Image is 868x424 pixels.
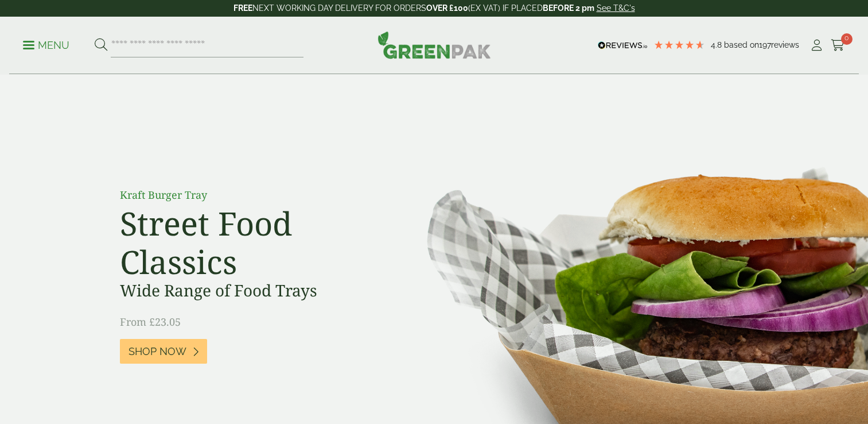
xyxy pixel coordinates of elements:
span: Based on [724,40,759,49]
span: 0 [841,33,853,45]
h3: Wide Range of Food Trays [120,281,378,300]
p: Menu [23,38,69,52]
strong: OVER £100 [426,3,468,13]
span: Shop Now [129,345,186,358]
a: Shop Now [120,339,207,364]
i: Cart [831,40,845,51]
h2: Street Food Classics [120,204,378,281]
img: REVIEWS.io [598,41,648,49]
strong: FREE [233,3,252,13]
a: Menu [23,38,69,50]
strong: BEFORE 2 pm [543,3,594,13]
img: GreenPak Supplies [377,31,491,59]
span: 4.8 [711,40,724,49]
a: 0 [831,37,845,54]
span: 197 [759,40,771,49]
span: From £23.05 [120,315,181,329]
span: reviews [771,40,799,49]
div: 4.79 Stars [653,40,705,50]
i: My Account [809,40,824,51]
p: Kraft Burger Tray [120,187,378,203]
a: See T&C's [597,3,635,13]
